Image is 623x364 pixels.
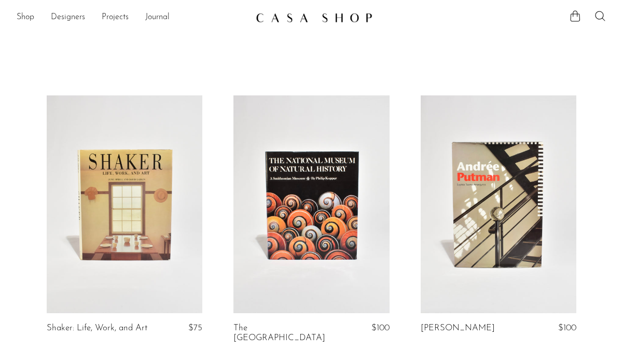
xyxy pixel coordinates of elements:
[102,11,129,24] a: Projects
[17,11,34,24] a: Shop
[47,324,147,333] a: Shaker: Life, Work, and Art
[421,324,495,333] a: [PERSON_NAME]
[233,324,336,343] a: The [GEOGRAPHIC_DATA]
[17,9,247,26] ul: NEW HEADER MENU
[51,11,85,24] a: Designers
[17,9,247,26] nav: Desktop navigation
[558,324,576,332] span: $100
[145,11,170,24] a: Journal
[371,324,390,332] span: $100
[188,324,202,332] span: $75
